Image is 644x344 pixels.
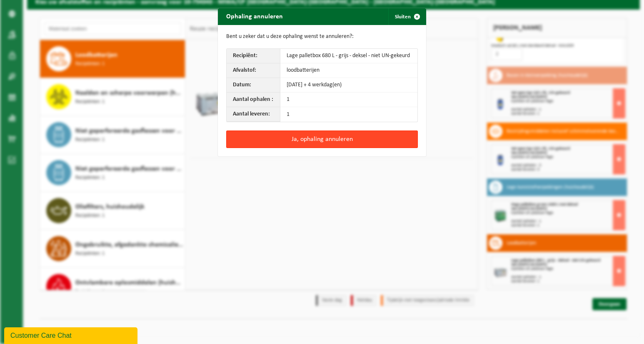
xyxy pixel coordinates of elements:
th: Afvalstof: [227,63,280,78]
td: loodbatterijen [280,63,417,78]
td: 1 [280,93,417,107]
th: Aantal ophalen : [227,93,280,107]
td: Lage palletbox 680 L - grijs - deksel - niet UN-gekeurd [280,49,417,63]
button: Ja, ophaling annuleren [226,131,418,148]
th: Aantal leveren: [227,107,280,122]
h2: Ophaling annuleren [218,8,291,24]
td: [DATE] + 4 werkdag(en) [280,78,417,93]
th: Datum: [227,78,280,93]
th: Recipiënt: [227,49,280,63]
td: 1 [280,107,417,122]
p: Bent u zeker dat u deze ophaling wenst te annuleren?: [226,33,418,40]
iframe: chat widget [4,326,139,344]
button: Sluiten [388,8,425,25]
